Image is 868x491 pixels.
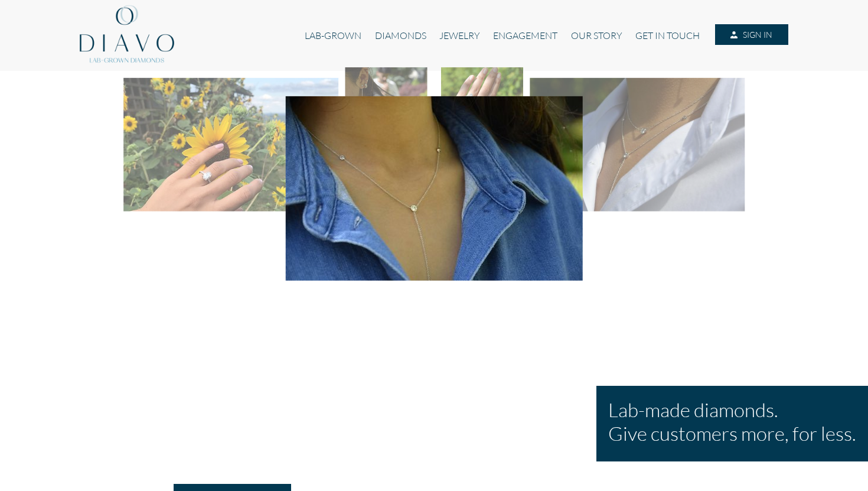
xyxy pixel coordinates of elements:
[530,78,745,212] img: Diavo Lab-grown diamond necklace
[715,24,788,45] a: SIGN IN
[286,96,583,281] img: Diavo Lab-grown diamond necklace
[123,78,338,212] img: Diavo Lab-grown diamond ring
[345,67,427,118] img: Diavo Lab-grown diamond earrings
[608,398,856,445] h1: Lab-made diamonds. Give customers more, for less.
[298,24,368,47] a: LAB-GROWN
[368,24,433,47] a: DIAMONDS
[441,67,523,118] img: Diavo Lab-grown diamond Ring
[629,24,706,47] a: GET IN TOUCH
[487,24,564,47] a: ENGAGEMENT
[564,24,629,47] a: OUR STORY
[433,24,487,47] a: JEWELRY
